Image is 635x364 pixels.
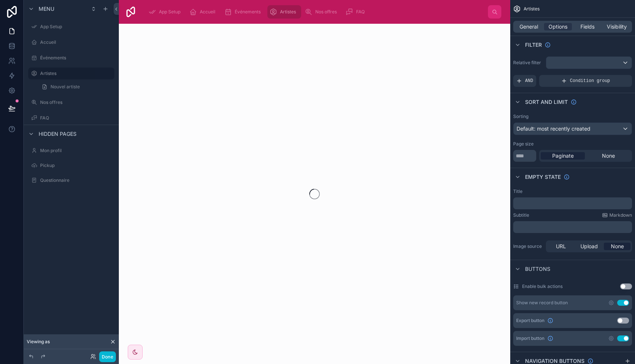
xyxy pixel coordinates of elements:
span: Sort And Limit [525,98,568,106]
label: Accueil [40,39,113,45]
div: Show new record button [516,300,568,306]
label: Mon profil [40,148,113,154]
span: Options [548,23,567,30]
span: Nouvel artiste [51,84,80,90]
span: Export button [516,318,544,324]
span: Filter [525,41,542,49]
span: None [602,152,615,160]
label: Événements [40,55,113,61]
a: Questionnaire [28,174,114,186]
span: Hidden pages [39,130,76,138]
span: Artistes [524,6,540,12]
span: Accueil [200,9,215,15]
label: Image source [513,243,543,249]
div: scrollable content [513,221,632,233]
span: Artistes [280,9,296,15]
a: FAQ [343,5,370,19]
a: App Setup [28,21,114,33]
a: Nos offres [28,96,114,108]
a: Markdown [602,212,632,218]
a: App Setup [146,5,186,19]
span: App Setup [159,9,180,15]
label: Sorting [513,114,528,119]
a: Nos offres [303,5,342,19]
span: Upload [580,243,598,250]
label: Artistes [40,70,110,76]
div: scrollable content [143,4,488,20]
a: Mon profil [28,145,114,157]
span: Viewing as [27,339,50,345]
a: FAQ [28,112,114,124]
a: Artistes [267,5,301,19]
button: Default: most recently created [513,122,632,135]
label: Page size [513,141,534,147]
span: Menu [39,5,54,13]
span: General [520,23,538,30]
span: URL [556,243,566,250]
span: Paginate [552,152,574,160]
span: Import button [516,335,544,341]
label: Subtitle [513,212,529,218]
label: Pickup [40,163,113,168]
span: AND [525,78,533,84]
a: Événements [222,5,266,19]
span: None [611,243,624,250]
span: Empty state [525,173,561,181]
label: Relative filter [513,60,543,66]
span: Default: most recently created [517,125,590,132]
a: Artistes [28,68,114,79]
label: Nos offres [40,99,113,105]
label: App Setup [40,24,113,30]
a: Accueil [28,36,114,48]
div: scrollable content [513,197,632,209]
label: Enable bulk actions [522,283,563,289]
span: Événements [235,9,261,15]
a: Nouvel artiste [37,81,114,93]
span: Visibility [607,23,627,30]
a: Accueil [187,5,221,19]
label: Questionnaire [40,177,113,183]
span: FAQ [356,9,365,15]
span: Fields [580,23,595,30]
a: Événements [28,52,114,64]
button: Done [99,351,116,362]
span: Buttons [525,265,550,273]
span: Nos offres [315,9,337,15]
label: Title [513,188,522,194]
img: App logo [125,6,137,18]
span: Condition group [570,78,610,84]
span: Markdown [609,212,632,218]
a: Pickup [28,160,114,171]
label: FAQ [40,115,113,121]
